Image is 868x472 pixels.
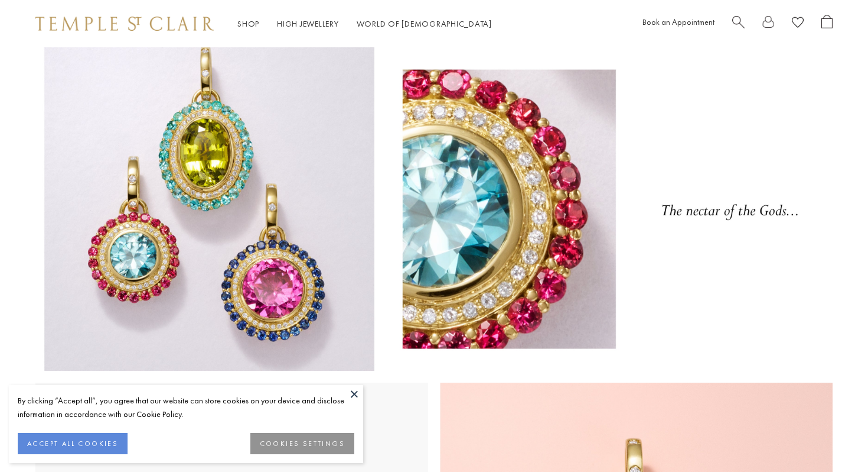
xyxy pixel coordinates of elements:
a: Book an Appointment [642,17,714,27]
a: ShopShop [237,18,259,29]
a: Open Shopping Bag [821,15,833,33]
a: View Wishlist [792,15,804,33]
a: Search [732,15,745,33]
a: World of [DEMOGRAPHIC_DATA]World of [DEMOGRAPHIC_DATA] [357,18,492,29]
iframe: Gorgias live chat messenger [809,416,856,460]
img: Temple St. Clair [35,17,214,31]
button: COOKIES SETTINGS [250,433,354,454]
button: ACCEPT ALL COOKIES [18,433,128,454]
div: By clicking “Accept all”, you agree that our website can store cookies on your device and disclos... [18,394,354,421]
a: High JewelleryHigh Jewellery [277,18,339,29]
nav: Main navigation [237,17,492,31]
